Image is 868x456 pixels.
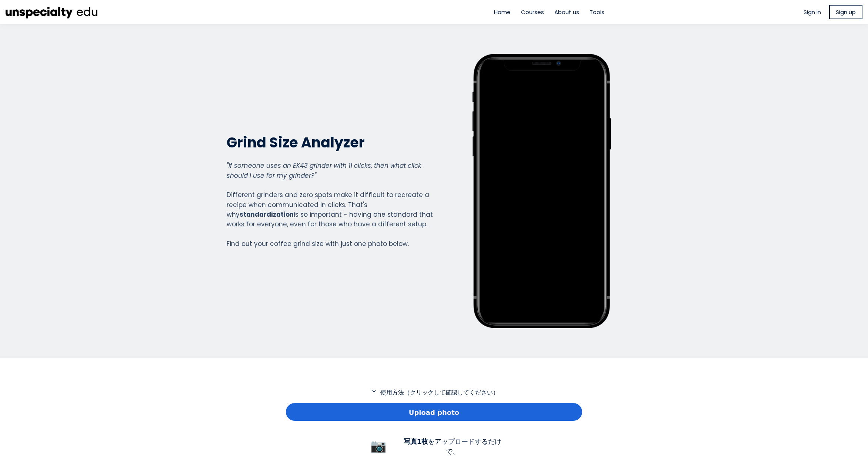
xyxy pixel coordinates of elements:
mat-icon: expand_more [370,388,378,395]
span: Upload photo [409,407,459,417]
a: Tools [590,8,604,16]
a: Sign up [829,5,862,19]
span: Sign up [836,8,856,16]
strong: standardization [240,210,294,219]
p: 使用方法（クリックして確認してください） [286,388,582,397]
div: Different grinders and zero spots make it difficult to recreate a recipe when communicated in cli... [227,161,433,249]
a: About us [554,8,579,16]
h2: Grind Size Analyzer [227,133,433,152]
em: "If someone uses an EK43 grinder with 11 clicks, then what click should I use for my grinder?" [227,161,421,180]
img: ec8cb47d53a36d742fcbd71bcb90b6e6.png [6,4,98,20]
a: Courses [521,8,544,16]
a: Sign in [804,8,821,16]
b: 写真1枚 [404,437,428,445]
a: Home [494,8,511,16]
span: 📷 [370,439,387,453]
